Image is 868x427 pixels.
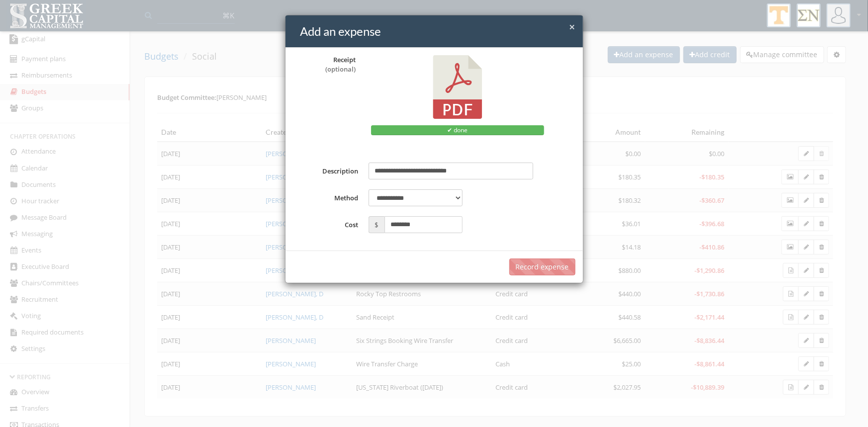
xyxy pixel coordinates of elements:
[293,163,364,179] label: Description
[300,55,356,74] div: Receipt
[293,189,364,206] label: Method
[371,125,545,135] div: ✔ done
[369,216,385,233] span: $
[293,216,364,233] label: Cost
[570,20,576,34] span: ×
[509,258,576,275] button: Record expense
[300,23,576,40] h4: Add an expense
[326,65,356,74] span: (optional)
